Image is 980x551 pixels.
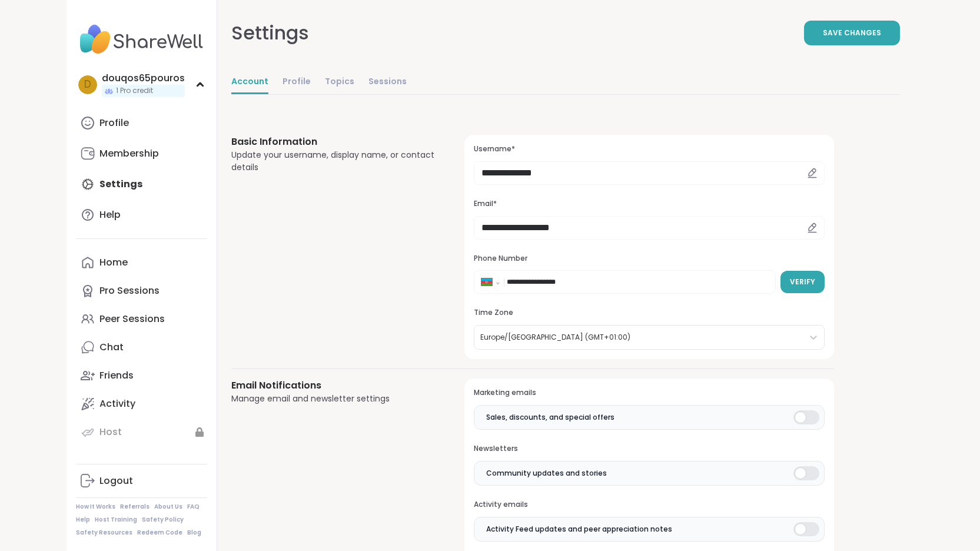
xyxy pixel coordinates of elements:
[99,313,165,326] div: Peer Sessions
[76,333,207,361] a: Chat
[474,500,824,510] h3: Activity emails
[102,72,185,85] div: douqos65pouros
[76,19,207,60] img: ShareWell Nav Logo
[99,256,128,269] div: Home
[187,529,201,537] a: Blog
[823,28,881,38] span: Save Changes
[368,71,407,94] a: Sessions
[325,71,354,94] a: Topics
[99,147,159,160] div: Membership
[76,109,207,137] a: Profile
[474,444,824,454] h3: Newsletters
[99,341,124,354] div: Chat
[474,388,824,398] h3: Marketing emails
[99,284,160,297] div: Pro Sessions
[99,117,129,130] div: Profile
[154,503,182,511] a: About Us
[76,418,207,446] a: Host
[76,503,115,511] a: How It Works
[99,397,135,410] div: Activity
[99,208,121,221] div: Help
[474,254,824,264] h3: Phone Number
[99,426,122,439] div: Host
[187,503,200,511] a: FAQ
[474,144,824,154] h3: Username*
[231,149,437,174] div: Update your username, display name, or contact details
[231,379,437,393] h3: Email Notifications
[95,516,137,524] a: Host Training
[84,77,91,92] span: d
[76,277,207,305] a: Pro Sessions
[99,369,134,382] div: Friends
[76,140,207,168] a: Membership
[76,516,90,524] a: Help
[486,524,672,535] span: Activity Feed updates and peer appreciation notes
[116,86,153,96] span: 1 Pro credit
[76,201,207,229] a: Help
[486,468,607,479] span: Community updates and stories
[231,393,437,405] div: Manage email and newsletter settings
[790,277,815,287] span: Verify
[804,21,900,45] button: Save Changes
[99,474,133,487] div: Logout
[120,503,150,511] a: Referrals
[142,516,184,524] a: Safety Policy
[474,199,824,209] h3: Email*
[76,305,207,333] a: Peer Sessions
[76,361,207,390] a: Friends
[780,271,825,293] button: Verify
[231,71,268,94] a: Account
[137,529,182,537] a: Redeem Code
[474,308,824,318] h3: Time Zone
[231,19,309,47] div: Settings
[76,390,207,418] a: Activity
[76,248,207,277] a: Home
[76,529,132,537] a: Safety Resources
[486,412,614,423] span: Sales, discounts, and special offers
[76,467,207,495] a: Logout
[283,71,311,94] a: Profile
[231,135,437,149] h3: Basic Information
